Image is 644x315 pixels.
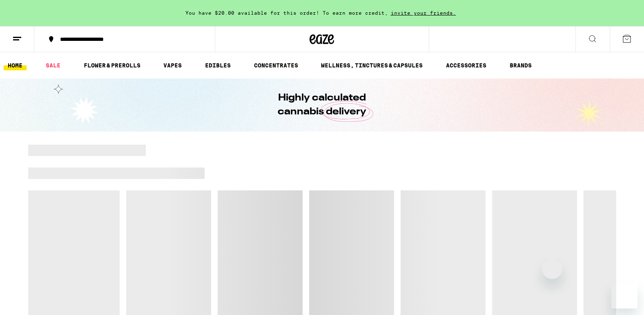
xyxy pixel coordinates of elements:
a: FLOWER & PREROLLS [80,60,145,70]
a: SALE [42,60,65,70]
a: BRANDS [506,60,536,70]
a: ACCESSORIES [442,60,490,70]
a: EDIBLES [201,60,235,70]
a: VAPES [159,60,186,70]
span: You have $20.00 available for this order! To earn more credit, [185,10,388,16]
a: HOME [4,60,27,70]
iframe: Button to launch messaging window [611,282,637,308]
iframe: Close message [542,259,562,279]
a: CONCENTRATES [250,60,302,70]
h1: Highly calculated cannabis delivery [255,91,390,119]
span: invite your friends. [388,10,459,16]
a: WELLNESS, TINCTURES & CAPSULES [317,60,427,70]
